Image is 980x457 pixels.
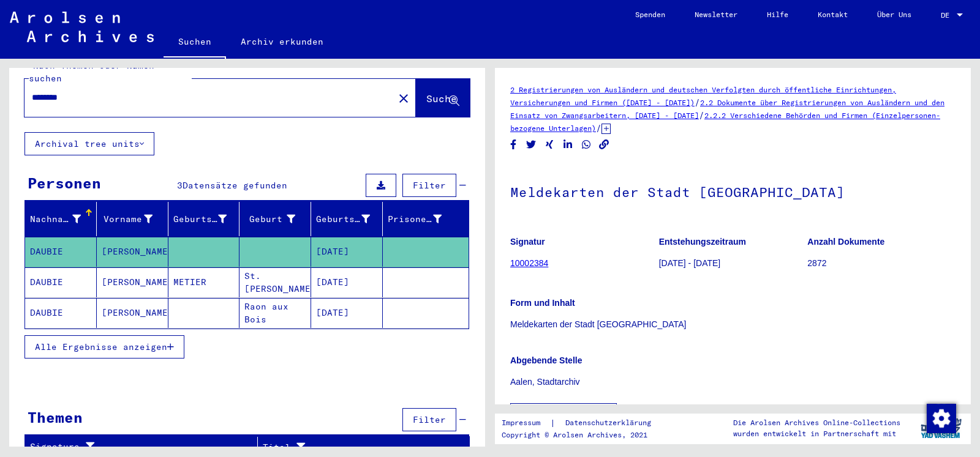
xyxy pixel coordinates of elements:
[244,209,311,229] div: Geburt‏
[699,110,704,121] span: /
[239,298,311,328] mat-cell: Raon aux Bois
[510,318,956,331] p: Meldekarten der Stadt [GEOGRAPHIC_DATA]
[807,237,884,247] b: Anzahl Dokumente
[807,257,956,270] p: 2872
[926,403,956,433] div: Zustimmung ändern
[733,428,900,439] p: wurden entwickelt in Partnerschaft mit
[510,298,575,308] b: Form und Inhalt
[168,202,240,236] mat-header-cell: Geburtsname
[102,213,153,226] div: Vorname
[510,403,617,426] button: Zeige alle Metadaten
[413,414,446,425] span: Filter
[659,237,746,247] b: Entstehungszeitraum
[24,335,184,359] button: Alle Ergebnisse anzeigen
[927,404,956,433] img: Zustimmung ändern
[30,213,81,226] div: Nachname
[502,417,550,429] a: Impressum
[30,209,96,229] div: Nachname
[695,97,700,108] span: /
[510,237,545,247] b: Signatur
[30,440,248,453] div: Signature
[733,417,900,428] p: Die Arolsen Archives Online-Collections
[510,355,582,365] b: Abgebende Stelle
[596,122,601,133] span: /
[168,267,240,297] mat-cell: METIER
[97,202,168,236] mat-header-cell: Vorname
[510,164,956,218] h1: Meldekarten der Stadt [GEOGRAPHIC_DATA]
[510,258,548,268] a: 10002384
[402,174,456,197] button: Filter
[30,437,260,457] div: Signature
[510,111,940,133] a: 2.2.2 Verschiedene Behörden und Firmen (Einzelpersonen-bezogene Unterlagen)
[263,441,445,454] div: Titel
[383,202,469,236] mat-header-cell: Prisoner #
[562,137,575,152] button: Share on LinkedIn
[510,376,956,388] p: Aalen, Stadtarchiv
[388,209,457,229] div: Prisoner #
[25,237,97,267] mat-cell: DAUBIE
[659,257,807,270] p: [DATE] - [DATE]
[510,98,944,120] a: 2.2 Dokumente über Registrierungen von Ausländern und den Einsatz von Zwangsarbeitern, [DATE] - [...
[402,408,456,431] button: Filter
[416,79,470,117] button: Suche
[244,213,295,226] div: Geburt‏
[25,298,97,328] mat-cell: DAUBIE
[502,429,666,440] p: Copyright © Arolsen Archives, 2021
[311,202,383,236] mat-header-cell: Geburtsdatum
[598,137,611,152] button: Copy link
[164,27,226,59] a: Suchen
[28,172,101,194] div: Personen
[173,213,227,226] div: Geburtsname
[28,406,83,428] div: Themen
[580,137,593,152] button: Share on WhatsApp
[102,209,168,229] div: Vorname
[173,209,243,229] div: Geburtsname
[502,417,666,429] div: |
[525,137,538,152] button: Share on Twitter
[426,92,457,105] span: Suche
[311,298,383,328] mat-cell: [DATE]
[25,267,97,297] mat-cell: DAUBIE
[226,27,338,56] a: Archiv erkunden
[311,267,383,297] mat-cell: [DATE]
[97,267,168,297] mat-cell: [PERSON_NAME]
[507,137,520,152] button: Share on Facebook
[311,237,383,267] mat-cell: [DATE]
[316,213,370,226] div: Geburtsdatum
[24,132,154,155] button: Archival tree units
[918,413,964,444] img: yv_logo.png
[543,137,556,152] button: Share on Xing
[35,341,167,352] span: Alle Ergebnisse anzeigen
[97,237,168,267] mat-cell: [PERSON_NAME]
[177,180,183,191] span: 3
[316,209,385,229] div: Geburtsdatum
[183,180,287,191] span: Datensätze gefunden
[263,437,458,457] div: Titel
[391,86,416,110] button: Clear
[97,298,168,328] mat-cell: [PERSON_NAME]
[25,202,97,236] mat-header-cell: Nachname
[239,267,311,297] mat-cell: St.[PERSON_NAME]
[239,202,311,236] mat-header-cell: Geburt‏
[941,11,954,20] span: DE
[556,417,666,429] a: Datenschutzerklärung
[413,180,446,191] span: Filter
[10,12,154,42] img: Arolsen_neg.svg
[388,213,442,226] div: Prisoner #
[396,91,411,106] mat-icon: close
[510,85,896,107] a: 2 Registrierungen von Ausländern und deutschen Verfolgten durch öffentliche Einrichtungen, Versic...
